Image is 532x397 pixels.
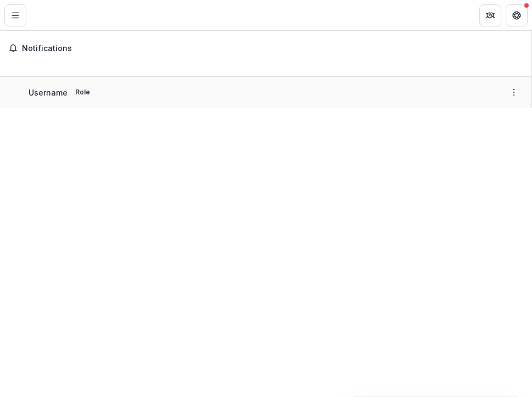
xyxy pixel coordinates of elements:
button: Get Help [506,4,528,26]
button: Partners [479,4,501,26]
button: Notifications [4,40,527,57]
p: Username [29,87,68,98]
span: Notifications [22,44,523,53]
p: Role [72,87,93,97]
button: Toggle Menu [4,4,26,26]
button: More [507,86,520,99]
